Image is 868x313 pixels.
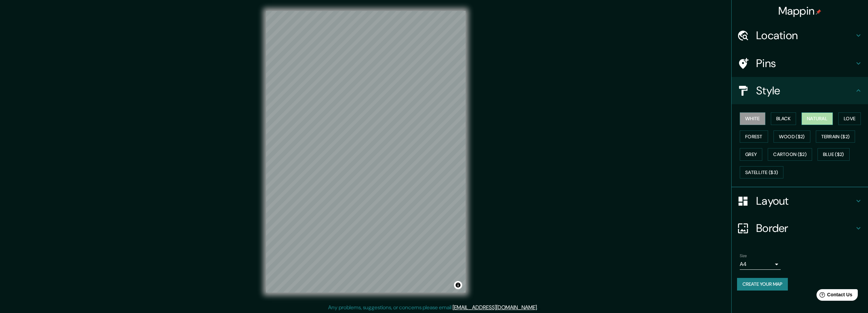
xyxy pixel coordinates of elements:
[740,166,783,179] button: Satellite ($3)
[756,29,854,42] h4: Location
[778,4,822,18] h4: Mappin
[453,304,537,311] a: [EMAIL_ADDRESS][DOMAIN_NAME]
[801,112,833,125] button: Natural
[737,278,788,291] button: Create your map
[838,112,861,125] button: Love
[756,84,854,97] h4: Style
[732,50,868,77] div: Pins
[732,215,868,242] div: Border
[740,112,765,125] button: White
[768,148,812,161] button: Cartoon ($2)
[807,286,860,306] iframe: Help widget launcher
[740,148,762,161] button: Grey
[774,130,810,143] button: Wood ($2)
[266,11,466,293] canvas: Map
[816,9,821,15] img: pin-icon.png
[539,303,540,312] div: .
[538,303,539,312] div: .
[732,22,868,49] div: Location
[328,303,538,312] p: Any problems, suggestions, or concerns please email .
[740,259,781,270] div: A4
[740,130,768,143] button: Forest
[816,130,855,143] button: Terrain ($2)
[818,148,850,161] button: Blue ($2)
[454,281,462,289] button: Toggle attribution
[756,57,854,70] h4: Pins
[771,112,796,125] button: Black
[732,187,868,215] div: Layout
[756,221,854,235] h4: Border
[740,253,747,259] label: Size
[756,194,854,208] h4: Layout
[732,77,868,104] div: Style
